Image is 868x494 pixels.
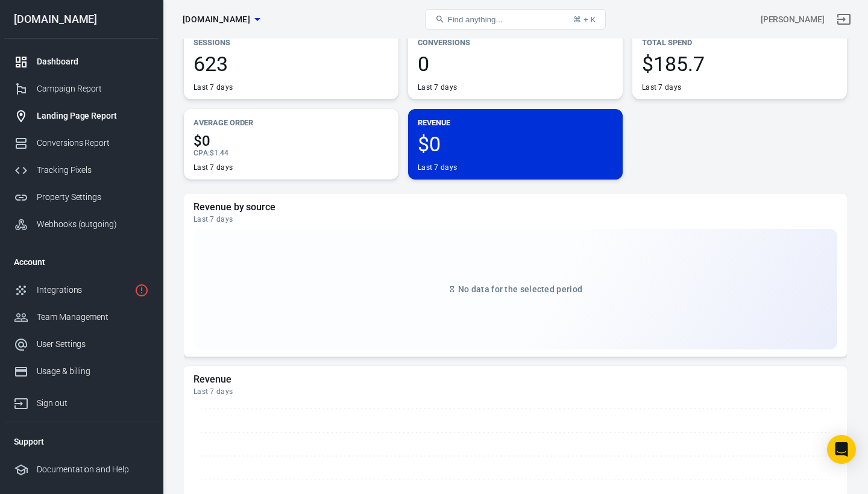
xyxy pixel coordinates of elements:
[4,211,159,238] a: Webhooks (outgoing)
[37,311,149,324] div: Team Management
[4,75,159,102] a: Campaign Report
[4,48,159,75] a: Dashboard
[37,218,149,231] div: Webhooks (outgoing)
[4,184,159,211] a: Property Settings
[642,83,681,92] div: Last 7 days
[418,116,613,129] p: Revenue
[447,15,502,24] span: Find anything...
[37,83,149,95] div: Campaign Report
[761,13,825,26] div: Account id: GXqx2G2u
[4,331,159,358] a: User Settings
[37,397,149,410] div: Sign out
[829,5,858,34] a: Sign out
[37,110,149,122] div: Landing Page Report
[193,83,233,92] div: Last 7 days
[37,164,149,177] div: Tracking Pixels
[4,385,159,417] a: Sign out
[134,283,149,298] svg: 1 networks not verified yet
[4,157,159,184] a: Tracking Pixels
[193,163,233,172] div: Last 7 days
[4,304,159,331] a: Team Management
[4,277,159,304] a: Integrations
[4,427,159,456] li: Support
[37,191,149,204] div: Property Settings
[4,130,159,157] a: Conversions Report
[183,12,250,27] span: worldwidehealthytip.com
[418,36,613,49] p: Conversions
[458,284,582,294] span: No data for the selected period
[642,36,837,49] p: Total Spend
[37,365,149,378] div: Usage & billing
[827,435,856,464] div: Open Intercom Messenger
[642,54,837,74] span: $185.7
[193,387,837,396] div: Last 7 days
[37,338,149,351] div: User Settings
[4,14,159,25] div: [DOMAIN_NAME]
[4,358,159,385] a: Usage & billing
[37,137,149,149] div: Conversions Report
[37,284,130,296] div: Integrations
[210,149,228,157] span: $1.44
[193,149,210,157] span: CPA :
[4,248,159,277] li: Account
[193,134,389,148] span: $0
[193,201,837,213] h5: Revenue by source
[418,83,457,92] div: Last 7 days
[193,54,389,74] span: 623
[573,15,596,24] div: ⌘ + K
[178,8,265,31] button: [DOMAIN_NAME]
[193,374,837,386] h5: Revenue
[193,214,837,224] div: Last 7 days
[37,463,149,476] div: Documentation and Help
[418,163,457,172] div: Last 7 days
[4,102,159,130] a: Landing Page Report
[193,36,389,49] p: Sessions
[37,55,149,68] div: Dashboard
[418,54,613,74] span: 0
[418,134,613,154] span: $0
[193,116,389,129] p: Average Order
[425,9,606,30] button: Find anything...⌘ + K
